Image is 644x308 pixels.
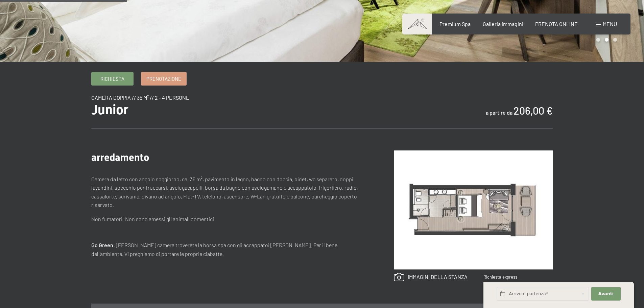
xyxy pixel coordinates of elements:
[535,21,578,27] a: PRENOTA ONLINE
[92,72,133,85] a: Richiesta
[91,102,128,118] span: Junior
[483,274,517,280] span: Richiesta express
[141,72,186,85] a: Prenotazione
[91,215,367,223] p: Non fumatori. Non sono amessi gli animali domestici.
[146,75,181,82] span: Prenotazione
[91,151,149,163] span: arredamento
[598,291,614,297] span: Avanti
[100,75,124,82] span: Richiesta
[394,150,553,269] img: Junior
[91,241,367,258] p: : [PERSON_NAME] camera troverete la borsa spa con gli accappatoi [PERSON_NAME]. Per il bene dell’...
[483,21,523,27] a: Galleria immagini
[486,109,512,116] span: a partire da
[591,287,620,301] button: Avanti
[91,94,189,101] span: camera doppia // 35 m² // 2 - 4 persone
[91,175,367,209] p: Camera da letto con angolo soggiorno, ca. 35 m², pavimento in legno, bagno con doccia, bidet, wc ...
[439,21,471,27] a: Premium Spa
[514,104,553,117] b: 206,00 €
[603,21,617,27] span: Menu
[91,242,113,248] strong: Go Green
